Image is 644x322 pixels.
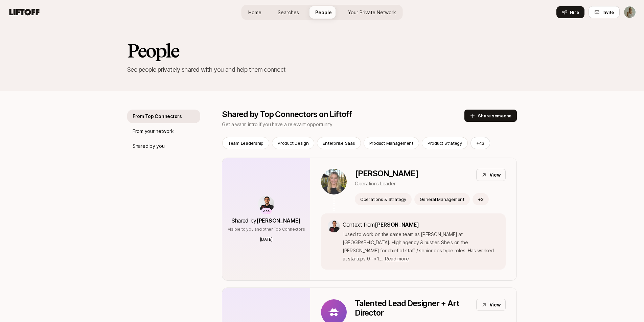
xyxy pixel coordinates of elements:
p: Talented Lead Designer + Art Director [355,299,471,318]
p: Product Strategy [428,140,462,146]
a: AceShared by[PERSON_NAME]Visible to you and other Top Connectors[DATE][PERSON_NAME]Operations Lea... [222,158,517,281]
img: 9b7f698e_ba64_456c_b983_8976e1755cd1.jpg [321,169,347,194]
button: Hire [556,6,584,18]
button: +43 [470,137,490,149]
span: Searches [278,9,299,16]
span: Read more [385,256,409,261]
button: Ashlea Sommer [624,6,636,18]
p: View [489,171,501,179]
p: Ace [263,208,270,214]
p: Visible to you and other Top Connectors [228,226,305,232]
p: [PERSON_NAME] [355,169,418,178]
p: Enterprise Saas [323,140,355,146]
p: Shared by [232,216,301,225]
p: See people privately shared with you and help them connect [127,65,517,74]
p: Product Design [278,140,308,146]
p: Product Management [369,140,413,146]
span: People [315,9,332,16]
p: Operations & Strategy [360,196,406,203]
a: Your Private Network [343,6,401,19]
p: I used to work on the same team as [PERSON_NAME] at [GEOGRAPHIC_DATA]. High agency & hustler. She... [343,230,499,263]
p: From Top Connectors [133,112,182,120]
img: ACg8ocKfD4J6FzG9_HAYQ9B8sLvPSEBLQEDmbHTY_vjoi9sRmV9s2RKt=s160-c [328,220,340,232]
p: Team Leadership [228,140,263,146]
img: Ashlea Sommer [624,6,636,18]
a: People [310,6,337,19]
a: Home [243,6,267,19]
p: From your network [133,127,174,135]
p: Context from [343,220,499,229]
p: Operations Leader [355,180,418,188]
button: Invite [589,6,620,18]
span: [PERSON_NAME] [375,221,419,228]
span: Home [248,9,261,16]
p: Get a warm intro if you have a relevant opportunity [222,120,464,129]
button: +3 [473,193,489,205]
span: Hire [570,9,579,16]
button: Share someone [464,110,517,122]
h2: People [127,41,517,61]
p: Shared by Top Connectors on Liftoff [222,110,464,119]
a: Searches [272,6,304,19]
p: Shared by you [133,142,164,150]
p: View [489,301,501,309]
span: [PERSON_NAME] [256,217,301,224]
span: Your Private Network [348,9,396,16]
p: [DATE] [260,236,273,243]
p: General Management [420,196,464,203]
span: Invite [602,9,614,16]
img: ACg8ocKfD4J6FzG9_HAYQ9B8sLvPSEBLQEDmbHTY_vjoi9sRmV9s2RKt=s160-c [258,196,274,212]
